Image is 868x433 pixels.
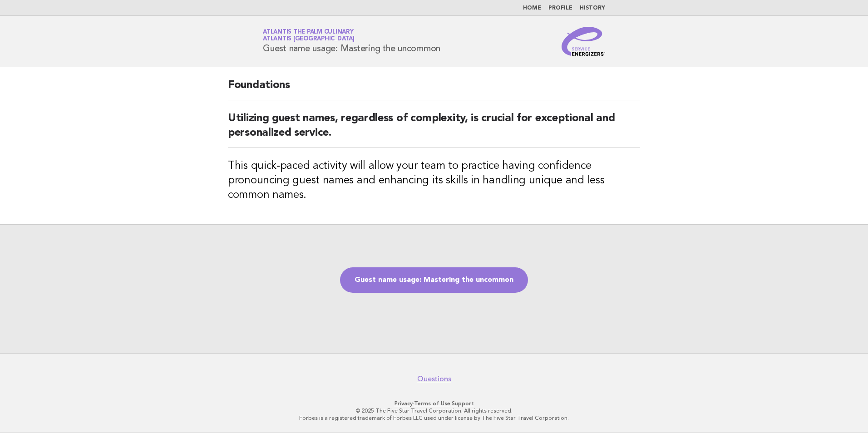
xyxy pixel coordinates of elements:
p: Forbes is a registered trademark of Forbes LLC used under license by The Five Star Travel Corpora... [156,414,712,422]
img: Service Energizers [562,27,605,56]
h2: Utilizing guest names, regardless of complexity, is crucial for exceptional and personalized serv... [228,111,640,148]
a: History [580,5,605,11]
a: Guest name usage: Mastering the uncommon [340,267,528,293]
a: Privacy [395,400,413,407]
p: © 2025 The Five Star Travel Corporation. All rights reserved. [156,407,712,414]
a: Questions [417,374,451,384]
h2: Foundations [228,78,640,100]
a: Profile [548,5,572,11]
p: · · [156,400,712,407]
a: Atlantis The Palm CulinaryAtlantis [GEOGRAPHIC_DATA] [263,29,355,42]
a: Home [523,5,541,11]
h3: This quick-paced activity will allow your team to practice having confidence pronouncing guest na... [228,159,640,202]
a: Terms of Use [414,400,450,407]
span: Atlantis [GEOGRAPHIC_DATA] [263,36,355,42]
h1: Guest name usage: Mastering the uncommon [263,30,440,53]
a: Support [452,400,474,407]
